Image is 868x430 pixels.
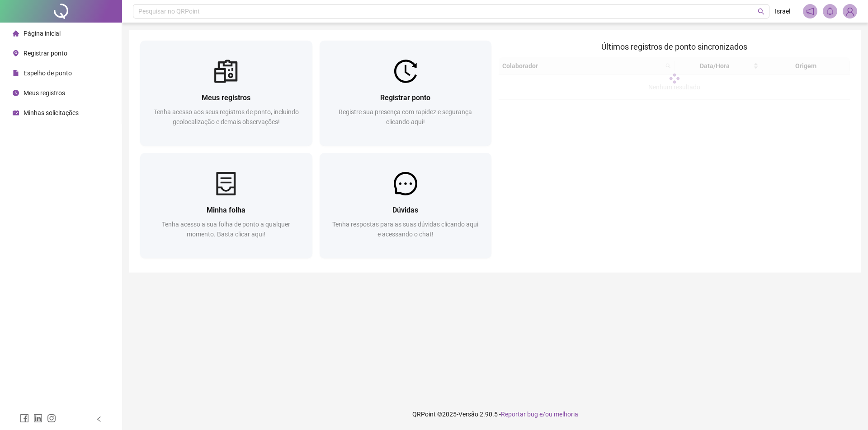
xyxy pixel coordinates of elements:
span: Últimos registros de ponto sincronizados [601,42,747,51]
span: linkedin [33,414,42,423]
span: search [758,8,764,15]
span: Minha folha [207,206,245,214]
span: Meus registros [24,89,65,97]
span: Página inicial [24,30,61,37]
a: Meus registrosTenha acesso aos seus registros de ponto, incluindo geolocalização e demais observa... [140,41,312,146]
span: Registrar ponto [24,50,67,57]
footer: QRPoint © 2025 - 2.90.5 - [122,398,868,430]
span: home [13,30,19,37]
span: Reportar bug e/ou melhoria [501,411,578,418]
a: Minha folhaTenha acesso a sua folha de ponto a qualquer momento. Basta clicar aqui! [140,153,312,258]
span: Tenha acesso a sua folha de ponto a qualquer momento. Basta clicar aqui! [162,221,290,238]
span: Espelho de ponto [24,69,72,77]
span: bell [826,7,834,15]
span: notification [806,7,814,15]
span: Registrar ponto [380,93,430,102]
img: 49044 [843,5,857,18]
span: schedule [13,110,19,116]
span: facebook [20,414,29,423]
span: Meus registros [202,93,250,102]
span: Tenha respostas para as suas dúvidas clicando aqui e acessando o chat! [332,221,478,238]
span: instagram [47,414,56,423]
span: Registre sua presença com rapidez e segurança clicando aqui! [339,108,472,125]
a: DúvidasTenha respostas para as suas dúvidas clicando aqui e acessando o chat! [320,153,492,258]
span: Dúvidas [392,206,418,214]
a: Registrar pontoRegistre sua presença com rapidez e segurança clicando aqui! [320,41,492,146]
span: Israel [775,6,790,16]
span: Minhas solicitações [24,109,79,116]
span: Tenha acesso aos seus registros de ponto, incluindo geolocalização e demais observações! [154,108,299,125]
span: left [96,416,102,422]
span: file [13,70,19,76]
span: clock-circle [13,90,19,96]
span: environment [13,50,19,56]
span: Versão [458,411,478,418]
